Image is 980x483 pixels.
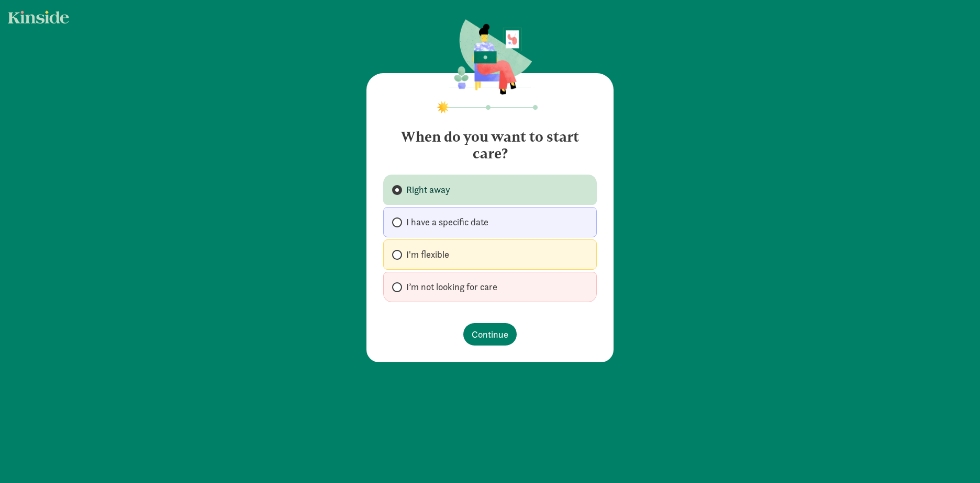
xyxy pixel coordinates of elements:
[406,183,450,196] span: Right away
[463,323,517,346] button: Continue
[383,120,597,162] h4: When do you want to start care?
[406,248,449,261] span: I'm flexible
[406,216,488,228] span: I have a specific date
[472,327,508,341] span: Continue
[406,281,497,293] span: I’m not looking for care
